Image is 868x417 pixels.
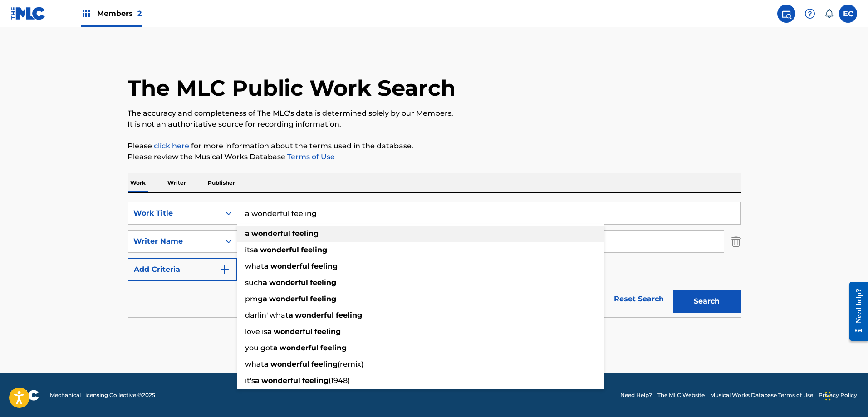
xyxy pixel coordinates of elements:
[245,245,254,254] span: its
[819,391,857,399] a: Privacy Policy
[50,391,155,399] span: Mechanical Licensing Collective © 2025
[269,294,308,303] strong: wonderful
[804,8,815,19] img: help
[620,391,652,399] a: Need Help?
[269,278,308,287] strong: wonderful
[320,343,347,352] strong: feeling
[609,289,668,309] a: Reset Search
[245,327,267,336] span: love is
[673,290,741,313] button: Search
[301,245,327,254] strong: feeling
[777,5,795,23] a: Public Search
[781,8,792,19] img: search
[128,141,741,152] p: Please for more information about the terms used in the database.
[311,360,338,368] strong: feeling
[801,5,819,23] div: Help
[263,294,267,303] strong: a
[261,376,300,385] strong: wonderful
[302,376,329,385] strong: feeling
[128,202,741,317] form: Search Form
[274,327,313,336] strong: wonderful
[128,74,456,102] h1: The MLC Public Work Search
[310,278,336,287] strong: feeling
[128,119,741,130] p: It is not an authoritative source for recording information.
[260,245,299,254] strong: wonderful
[270,262,309,270] strong: wonderful
[251,229,290,238] strong: wonderful
[292,229,319,238] strong: feeling
[273,343,278,352] strong: a
[336,311,362,319] strong: feeling
[825,383,831,410] div: Drag
[11,7,46,20] img: MLC Logo
[263,278,267,287] strong: a
[255,376,260,385] strong: a
[338,360,363,368] span: (remix)
[245,278,263,287] span: such
[839,5,857,23] div: User Menu
[264,360,269,368] strong: a
[329,376,350,385] span: (1948)
[280,343,319,352] strong: wonderful
[270,360,309,368] strong: wonderful
[128,173,148,192] p: Work
[245,294,263,303] span: pmg
[843,275,868,348] iframe: Resource Center
[128,108,741,119] p: The accuracy and completeness of The MLC's data is determined solely by our Members.
[245,376,255,385] span: it's
[731,230,741,253] img: Delete Criterion
[823,373,868,417] iframe: Chat Widget
[314,327,341,336] strong: feeling
[657,391,705,399] a: The MLC Website
[245,229,250,238] strong: a
[245,262,264,270] span: what
[245,343,273,352] span: you got
[133,208,215,219] div: Work Title
[254,245,258,254] strong: a
[310,294,336,303] strong: feeling
[219,264,230,275] img: 9d2ae6d4665cec9f34b9.svg
[137,9,142,18] span: 2
[264,262,269,270] strong: a
[285,152,335,161] a: Terms of Use
[205,173,238,192] p: Publisher
[11,390,39,401] img: logo
[245,311,289,319] span: darlin' what
[97,8,142,19] span: Members
[824,9,834,18] div: Notifications
[81,8,92,19] img: Top Rightsholders
[311,262,338,270] strong: feeling
[165,173,189,192] p: Writer
[133,236,215,247] div: Writer Name
[289,311,293,319] strong: a
[267,327,272,336] strong: a
[245,360,264,368] span: what
[128,258,237,281] button: Add Criteria
[154,142,189,150] a: click here
[128,152,741,162] p: Please review the Musical Works Database
[295,311,334,319] strong: wonderful
[710,391,813,399] a: Musical Works Database Terms of Use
